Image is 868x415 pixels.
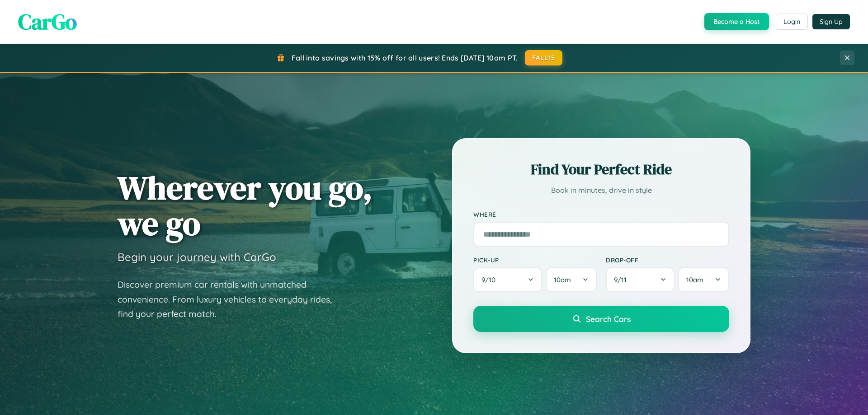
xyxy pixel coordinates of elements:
[118,277,344,322] p: Discover premium car rentals with unmatched convenience. From luxury vehicles to everyday rides, ...
[704,13,769,30] button: Become a Host
[586,314,631,324] span: Search Cars
[118,170,373,241] h1: Wherever you go, we go
[292,53,518,62] span: Fall into savings with 15% off for all users! Ends [DATE] 10am PT.
[812,14,850,29] button: Sign Up
[473,306,729,332] button: Search Cars
[473,210,729,218] label: Where
[614,275,631,284] span: 9 / 11
[606,256,729,264] label: Drop-off
[473,159,729,179] h2: Find Your Perfect Ride
[525,50,563,65] button: FALL15
[18,7,77,37] span: CarGo
[118,250,276,264] h3: Begin your journey with CarGo
[481,275,500,284] span: 9 / 10
[546,267,597,292] button: 10am
[678,267,729,292] button: 10am
[776,14,808,30] button: Login
[473,267,542,292] button: 9/10
[473,256,597,264] label: Pick-up
[606,267,675,292] button: 9/11
[554,275,571,284] span: 10am
[473,184,729,197] p: Book in minutes, drive in style
[686,275,703,284] span: 10am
